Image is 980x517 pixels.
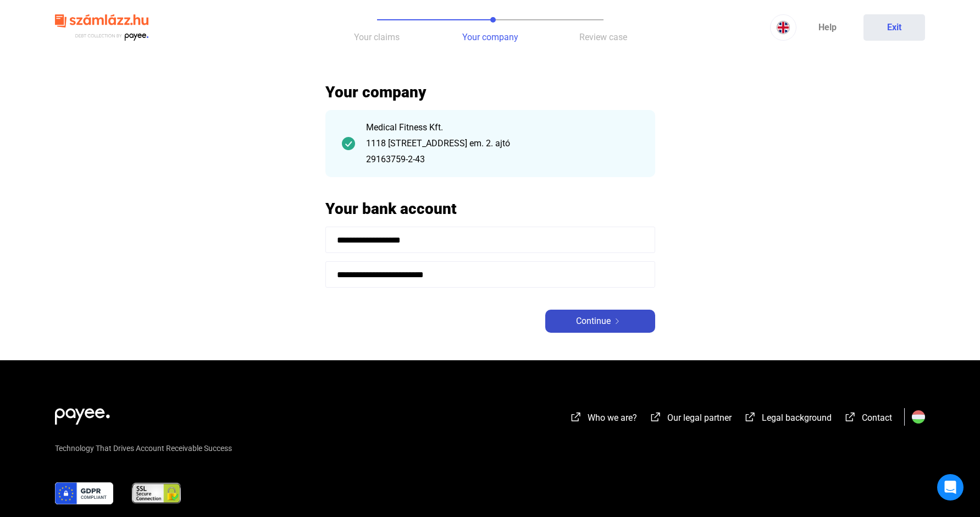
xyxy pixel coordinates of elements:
button: EN [770,14,796,41]
img: szamlazzhu-logo [55,10,148,46]
img: ssl [131,482,182,504]
h2: Your bank account [325,199,655,218]
div: 1118 [STREET_ADDRESS] em. 2. ajtó [366,137,639,150]
div: Open Intercom Messenger [937,474,964,501]
img: external-link-white [744,411,757,422]
a: external-link-whiteLegal background [744,414,832,425]
img: external-link-white [844,411,857,422]
img: external-link-white [649,411,662,422]
img: arrow-right-white [611,318,624,324]
span: Our legal partner [667,413,732,423]
div: 29163759-2-43 [366,153,639,166]
img: external-link-white [569,411,583,422]
span: Your company [462,32,518,42]
img: checkmark-darker-green-circle [342,137,355,150]
img: gdpr [55,482,113,504]
button: Exit [863,14,925,41]
span: Who we are? [588,413,637,423]
img: HU.svg [912,410,925,424]
span: Legal background [762,413,832,423]
span: Review case [579,32,627,42]
span: Your claims [354,32,400,42]
h2: Your company [325,82,655,102]
a: external-link-whiteOur legal partner [649,414,732,425]
a: external-link-whiteContact [844,414,892,425]
span: Contact [862,413,892,423]
img: white-payee-white-dot.svg [55,402,110,425]
a: external-link-whiteWho we are? [569,414,637,425]
button: Continuearrow-right-white [545,310,655,333]
a: Help [796,14,858,41]
img: EN [777,21,790,34]
div: Medical Fitness Kft. [366,121,639,134]
span: Continue [576,315,611,328]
